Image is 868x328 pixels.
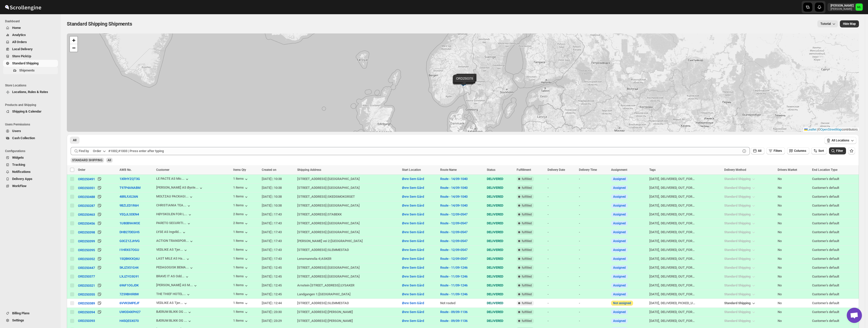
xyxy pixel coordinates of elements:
button: THE THIEF HOTEL... [156,292,191,297]
div: BRAVE IT AS Odd... [156,274,185,278]
button: Route - 12/09-0547 [440,248,468,252]
button: LYSE AS Ingvild... [156,230,187,235]
span: Locations, Rules & Rates [12,90,48,94]
div: ORD250395 [78,248,95,252]
div: ORD250394 [78,310,95,314]
button: Order [90,147,110,155]
button: 7Z59BHIR8W [119,292,139,296]
div: [GEOGRAPHIC_DATA] [328,185,360,190]
button: Øvre Sem Gård [402,283,424,287]
button: Assigned [613,186,626,190]
button: Settings [3,317,58,324]
button: Øvre Sem Gård [402,248,424,252]
button: Route - 12/09-0547 [440,212,468,216]
div: DELIVERED [487,185,514,190]
button: Assigned [613,266,626,269]
div: ORD250351 [78,186,95,190]
span: Configurations [5,149,58,153]
button: Route - 14/09-1040 [440,186,468,190]
button: Øvre Sem Gård [402,310,424,314]
button: 2 items [233,221,249,226]
span: Filter [836,149,843,153]
button: Assigned [613,284,626,287]
button: ORD250355 [78,292,95,297]
button: Øvre Sem Gård [402,275,424,278]
span: Shipping Address [297,168,321,172]
span: STANDARD SHIPPING [72,158,103,162]
button: UWOD4XPH27 [119,310,140,314]
span: Order [78,168,85,172]
button: Øvre Sem Gård [402,186,424,190]
button: Billing Plans [3,310,58,317]
button: 1 items [233,301,249,306]
button: User menu [827,3,863,11]
button: BÆRUM BLIKK OG ... [156,319,192,324]
button: Assigned [613,293,626,296]
button: Cash Collection [3,135,58,142]
span: Delivery Time [579,168,597,172]
div: ORD250355 [78,293,95,296]
button: Notifications [3,168,58,175]
span: Find by [79,149,89,154]
div: VEDLIKE AS Tjer... [156,301,183,305]
button: ORD250287 [78,203,95,208]
span: Fulfillment [517,168,531,172]
button: BRAVE IT AS Odd... [156,274,190,279]
button: 1 items [233,319,249,324]
img: Marker [460,79,468,84]
button: [PERSON_NAME] AS M... [156,283,198,288]
button: 1 items [233,177,249,182]
div: [PERSON_NAME] AS Øyste... [156,186,198,189]
button: Widgets [3,154,58,161]
button: Øvre Sem Gård [402,212,424,216]
button: 1 items [233,265,249,270]
img: Marker [461,79,468,84]
div: No [778,176,809,181]
button: 696F1OGJDK [119,283,139,287]
button: ORD250352 [78,256,95,261]
span: Tags [649,168,656,172]
span: WorkFlow [12,184,27,188]
button: Route - 09/09-1136 [440,310,468,314]
div: [STREET_ADDRESS] [297,185,327,190]
span: Start Location [402,168,421,172]
a: OpenStreetMap [820,128,842,131]
span: Status [487,168,495,172]
div: [STREET_ADDRESS] [297,194,327,199]
button: Filters [766,147,785,154]
div: LYSE AS Ingvild... [156,230,181,234]
div: | [297,185,399,190]
span: Route Name [440,168,457,172]
button: 1 items [233,186,249,191]
button: Route - 09/09-1136 [440,319,468,323]
span: Home [12,26,21,30]
button: YEQJLSDEN4 [119,212,139,216]
div: ORD250393 [78,319,95,323]
button: Users [3,127,58,135]
button: HØYSKOLEN FOR L... [156,212,192,217]
button: Route - 11/09-1246 [440,292,468,296]
span: Filters [774,149,782,153]
button: Øvre Sem Gård [402,195,424,198]
button: WorkFlow [3,183,58,190]
div: 1 items [233,283,249,288]
button: Assigned [613,230,626,234]
button: ORD250377 [78,275,95,278]
button: All Orders [3,39,58,46]
img: Marker [459,81,467,86]
span: All Orders [12,40,27,44]
button: [PERSON_NAME] AS Øyste... [156,186,204,191]
img: Marker [461,79,468,85]
button: Assigned [613,213,626,216]
button: Assigned [613,195,626,198]
span: fulfilled [522,177,532,181]
div: 1 items [233,230,249,235]
div: 1 items [233,292,249,297]
button: 1XRHYZQT3G [119,177,140,181]
button: G0CZ1ZJHVG [119,239,140,243]
button: Øvre Sem Gård [402,230,424,234]
div: [DATE] | 10:38 [262,185,294,190]
button: VEDLIKE AS Tjer... [156,301,188,306]
button: Øvre Sem Gård [402,177,424,181]
button: Øvre Sem Gård [402,204,424,207]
